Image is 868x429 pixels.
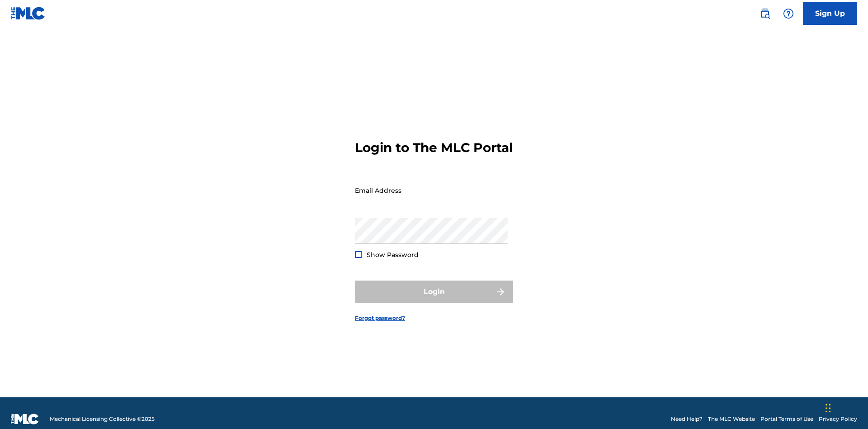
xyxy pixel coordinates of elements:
[783,8,794,19] img: help
[355,314,405,322] a: Forgot password?
[11,7,46,20] img: MLC Logo
[756,5,774,23] a: Public Search
[760,415,813,423] a: Portal Terms of Use
[803,2,857,25] a: Sign Up
[779,5,797,23] div: Help
[826,395,831,422] div: Drag
[367,251,419,259] span: Show Password
[11,414,39,424] img: logo
[823,386,868,429] iframe: Chat Widget
[671,415,703,423] a: Need Help?
[355,140,513,156] h3: Login to The MLC Portal
[759,8,770,19] img: search
[819,415,857,423] a: Privacy Policy
[708,415,755,423] a: The MLC Website
[50,415,155,423] span: Mechanical Licensing Collective © 2025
